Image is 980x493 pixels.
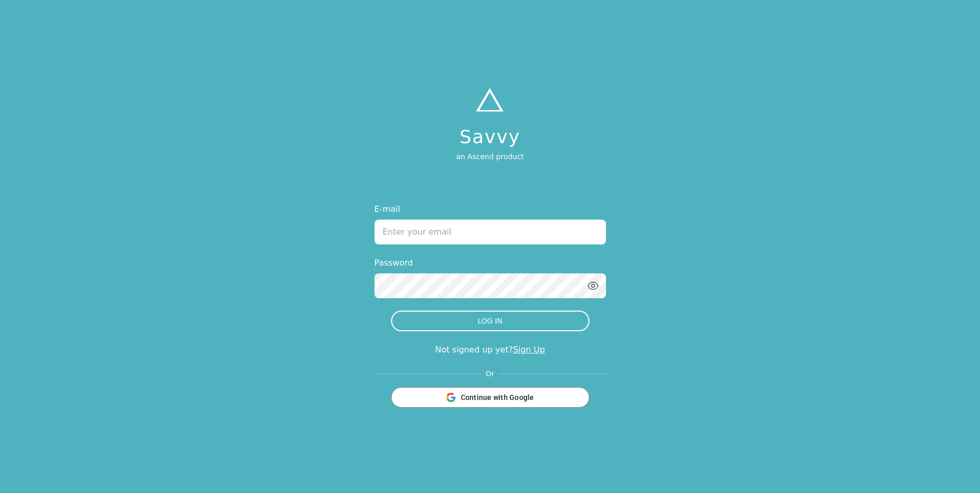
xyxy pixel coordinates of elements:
[375,257,606,269] label: Password
[456,151,524,162] p: an Ascend product
[375,220,606,244] input: Enter your email
[391,387,589,408] button: Continue with Google
[461,392,534,403] span: Continue with Google
[391,311,589,331] button: LOG IN
[375,203,606,215] label: E-mail
[456,127,524,147] h1: Savvy
[481,368,499,379] span: Or
[513,345,545,355] a: Sign Up
[435,345,513,355] span: Not signed up yet?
